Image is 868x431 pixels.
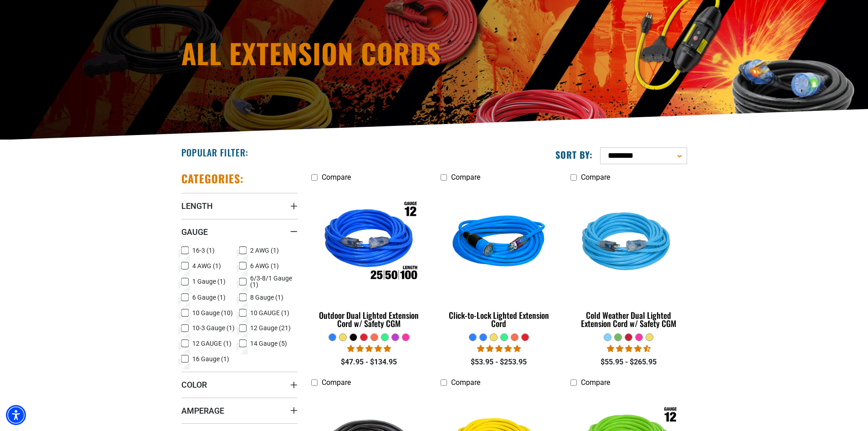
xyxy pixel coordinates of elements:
h2: Popular Filter: [181,146,248,158]
summary: Length [181,193,298,218]
span: 10 GAUGE (1) [250,310,289,316]
span: 6/3-8/1 Gauge (1) [250,275,294,288]
span: Color [181,379,207,390]
span: Compare [581,378,610,387]
span: 2 AWG (1) [250,247,279,254]
a: blue Click-to-Lock Lighted Extension Cord [441,186,557,333]
h1: All Extension Cords [181,39,514,67]
summary: Amperage [181,398,298,423]
h2: Categories: [181,171,244,186]
label: Sort by: [555,149,593,161]
span: Compare [581,173,610,182]
span: 6 Gauge (1) [192,294,226,301]
span: Amperage [181,405,224,416]
span: Compare [322,378,351,387]
span: Length [181,201,213,211]
img: Light Blue [571,191,686,296]
span: 10 Gauge (10) [192,310,233,316]
span: 10-3 Gauge (1) [192,325,235,331]
span: 8 Gauge (1) [250,294,283,301]
summary: Gauge [181,219,298,244]
span: Compare [451,173,480,182]
div: Outdoor Dual Lighted Extension Cord w/ Safety CGM [311,311,427,327]
div: Click-to-Lock Lighted Extension Cord [441,311,557,327]
span: Gauge [181,227,208,237]
div: $53.95 - $253.95 [441,357,557,368]
a: Light Blue Cold Weather Dual Lighted Extension Cord w/ Safety CGM [570,186,687,333]
span: 16 Gauge (1) [192,356,229,362]
span: 16-3 (1) [192,247,215,254]
span: 4.87 stars [477,344,521,353]
span: 4.62 stars [607,344,651,353]
span: 4 AWG (1) [192,263,221,269]
div: Cold Weather Dual Lighted Extension Cord w/ Safety CGM [570,311,687,327]
div: $47.95 - $134.95 [311,357,427,368]
img: blue [442,191,556,296]
span: Compare [451,378,480,387]
a: Outdoor Dual Lighted Extension Cord w/ Safety CGM Outdoor Dual Lighted Extension Cord w/ Safety CGM [311,186,427,333]
summary: Color [181,372,298,397]
div: $55.95 - $265.95 [570,357,687,368]
img: Outdoor Dual Lighted Extension Cord w/ Safety CGM [312,191,426,296]
span: 14 Gauge (5) [250,340,287,347]
span: 1 Gauge (1) [192,278,226,285]
span: 6 AWG (1) [250,263,279,269]
span: 12 GAUGE (1) [192,340,231,347]
span: 12 Gauge (21) [250,325,291,331]
div: Accessibility Menu [6,405,26,425]
span: 4.81 stars [347,344,391,353]
span: Compare [322,173,351,182]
